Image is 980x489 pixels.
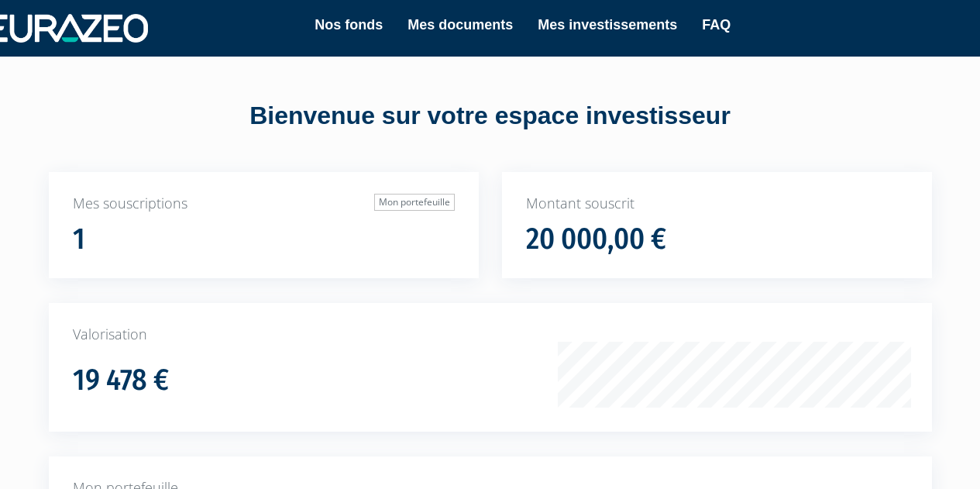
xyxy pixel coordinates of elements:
[73,325,908,345] p: Valorisation
[73,364,169,397] h1: 19 478 €
[12,98,968,134] div: Bienvenue sur votre espace investisseur
[374,194,455,211] a: Mon portefeuille
[315,14,383,36] a: Nos fonds
[702,14,731,36] a: FAQ
[526,194,908,214] p: Montant souscrit
[526,223,666,256] h1: 20 000,00 €
[407,14,513,36] a: Mes documents
[73,223,85,256] h1: 1
[538,14,677,36] a: Mes investissements
[73,194,455,214] p: Mes souscriptions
